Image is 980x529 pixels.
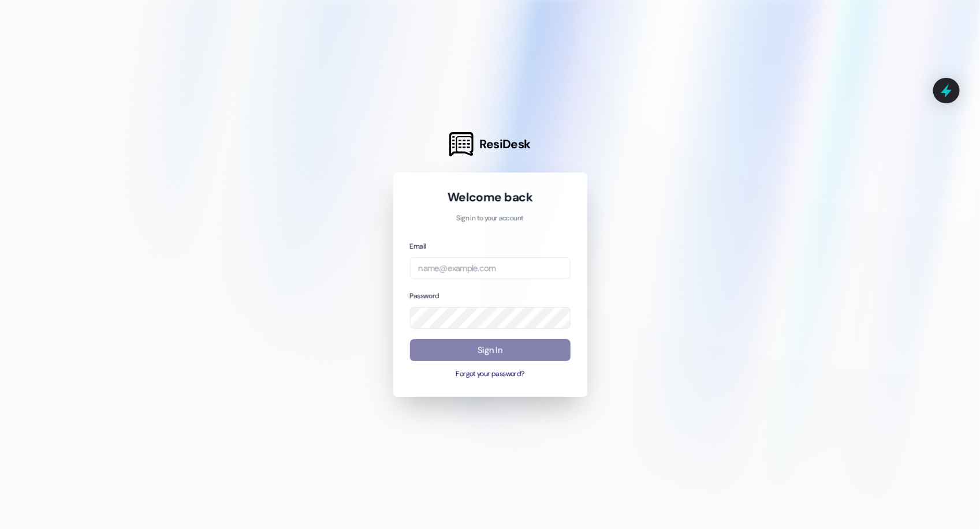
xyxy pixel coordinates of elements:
h1: Welcome back [410,189,571,205]
button: Forgot your password? [410,369,571,380]
img: ResiDesk Logo [449,132,474,156]
label: Password [410,291,439,301]
button: Sign In [410,339,571,362]
p: Sign in to your account [410,213,571,224]
input: name@example.com [410,257,571,280]
label: Email [410,242,426,251]
span: ResiDesk [479,136,531,152]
